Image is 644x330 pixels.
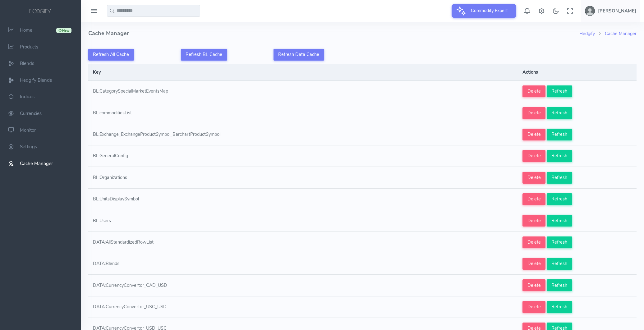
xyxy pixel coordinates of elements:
[20,60,34,66] span: Blends
[522,85,545,97] button: Delete
[20,77,52,83] span: Hedgify Blends
[88,102,518,124] td: BL:commoditiesList
[88,80,518,102] td: BL:CategorySpecialMarketEventsMap
[585,6,595,16] img: user-image
[522,215,545,227] button: Delete
[20,27,32,33] span: Home
[522,172,545,184] button: Delete
[547,301,572,313] button: Refresh
[88,49,134,61] button: Refresh All Cache
[88,145,518,167] td: BL:GeneralConfig
[547,279,572,291] button: Refresh
[547,85,572,97] button: Refresh
[598,8,636,13] h5: [PERSON_NAME]
[547,172,572,184] button: Refresh
[88,167,518,188] td: BL:Organizations
[547,236,572,248] button: Refresh
[547,215,572,227] button: Refresh
[518,64,637,80] th: Actions
[547,129,572,140] button: Refresh
[56,28,71,33] div: New
[20,44,38,50] span: Products
[88,253,518,274] td: DATA:Blends
[20,127,36,133] span: Monitor
[547,258,572,270] button: Refresh
[20,160,53,167] span: Cache Manager
[452,4,516,18] button: Commodity Expert
[522,129,545,140] button: Delete
[181,49,227,61] button: Refresh BL Cache
[522,279,545,291] button: Delete
[522,150,545,162] button: Delete
[522,258,545,270] button: Delete
[605,30,637,37] a: Cache Manager
[88,210,518,231] td: BL:Users
[88,231,518,253] td: DATA:AllStandardizedRowList
[28,8,53,15] img: logo
[547,150,572,162] button: Refresh
[88,188,518,210] td: BL:UnitsDisplaySymbol
[547,107,572,119] button: Refresh
[547,193,572,205] button: Refresh
[88,64,518,80] th: Key
[88,124,518,145] td: BL:Exchange_ExchangeProductSymbol_BarchartProductSymbol
[522,301,545,313] button: Delete
[522,236,545,248] button: Delete
[20,110,42,117] span: Currencies
[88,275,518,296] td: DATA:CurrencyConvertor_CAD_USD
[20,144,37,150] span: Settings
[579,30,595,37] a: Hedgify
[452,7,516,14] a: Commodity Expert
[522,193,545,205] button: Delete
[274,49,324,61] button: Refresh Data Cache
[20,94,34,100] span: Indices
[88,22,579,45] h4: Cache Manager
[467,4,512,17] span: Commodity Expert
[522,107,545,119] button: Delete
[88,296,518,318] td: DATA:CurrencyConvertor_USC_USD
